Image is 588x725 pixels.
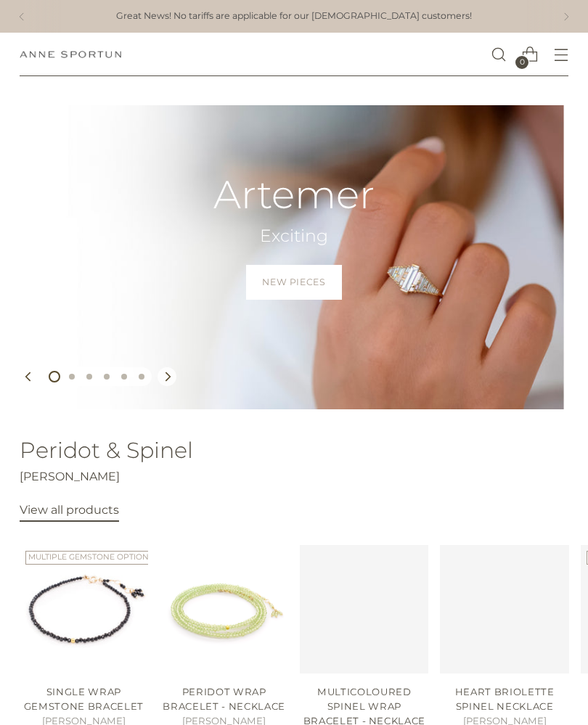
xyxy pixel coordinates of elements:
a: Multicoloured Spinel Wrap Bracelet - Necklace [300,545,428,673]
a: View all products [20,503,119,522]
button: Move carousel to slide 6 [133,368,150,385]
a: Heart Briolette Spinel Necklace [455,686,555,712]
a: Great News! No tariffs are applicable for our [DEMOGRAPHIC_DATA] customers! [116,9,472,23]
button: Move to previous carousel slide [20,367,38,386]
a: Peridot Wrap Bracelet - Necklace [163,686,285,712]
h2: Peridot & Spinel [20,438,569,462]
button: Move carousel to slide 2 [63,368,81,385]
a: Peridot Wrap Bracelet - Necklace [160,545,288,673]
span: 0 [515,56,528,69]
a: Single Wrap Gemstone Bracelet [20,545,148,673]
a: Single Wrap Gemstone Bracelet [24,686,144,712]
button: Move carousel to slide 4 [98,368,115,385]
button: Move carousel to slide 5 [115,368,133,385]
h2: Exciting [213,224,375,247]
h2: Artemer [213,173,375,216]
span: View all products [20,503,119,517]
button: Move carousel to slide 3 [81,368,98,385]
a: Heart Briolette Spinel Necklace [440,545,568,673]
a: Open cart modal [515,40,544,70]
span: New Pieces [262,276,325,289]
a: Anne Sportun Fine Jewellery [20,51,121,58]
button: Open menu modal [546,40,576,70]
a: New Pieces [246,265,341,300]
p: [PERSON_NAME] [20,468,569,486]
button: Move to next carousel slide [158,367,176,386]
a: Open search modal [483,40,513,70]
